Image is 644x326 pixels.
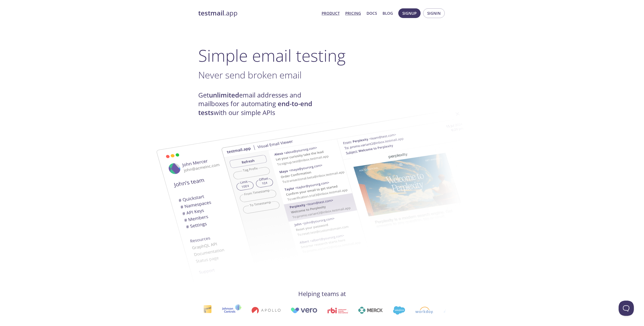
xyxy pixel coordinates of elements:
[286,307,313,313] img: vero
[247,307,276,314] img: apollo
[322,10,340,17] a: Product
[137,118,411,289] img: testmail-email-viewer
[354,307,378,314] img: merck
[198,9,318,18] a: testmail.app
[402,10,417,17] span: Signup
[198,9,224,18] strong: testmail
[367,10,377,17] a: Docs
[411,307,429,314] img: workday
[323,307,344,313] img: rbi
[345,10,361,17] a: Pricing
[221,101,495,273] img: testmail-email-viewer
[198,46,446,65] h1: Simple email testing
[198,69,302,81] span: Never send broken email
[218,304,237,316] img: johnsoncontrols
[209,91,239,100] strong: unlimited
[198,290,446,298] h4: Helping teams at
[398,8,421,18] button: Signup
[423,8,445,18] button: Signin
[198,99,312,117] strong: end-to-end tests
[198,91,322,117] h4: Get email addresses and mailboxes for automating with our simple APIs
[389,306,401,315] img: salesforce
[427,10,441,17] span: Signin
[619,301,634,316] iframe: Help Scout Beacon - Open
[383,10,393,17] a: Blog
